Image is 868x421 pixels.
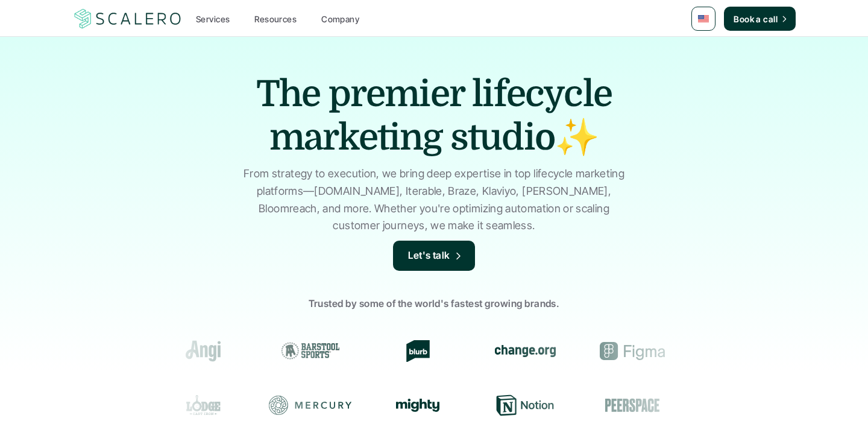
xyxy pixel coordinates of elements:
a: Let's talk [393,241,475,271]
img: Scalero company logotype [72,7,183,30]
p: Services [196,13,230,25]
p: Let's talk [408,248,450,264]
a: Scalero company logotype [72,8,183,30]
p: Book a call [734,13,778,25]
p: From strategy to execution, we bring deep expertise in top lifecycle marketing platforms—[DOMAIN_... [238,165,630,235]
a: Book a call [724,7,796,31]
p: Resources [254,13,297,25]
p: Company [321,13,359,25]
h1: The premier lifecycle marketing studio✨ [223,72,645,159]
